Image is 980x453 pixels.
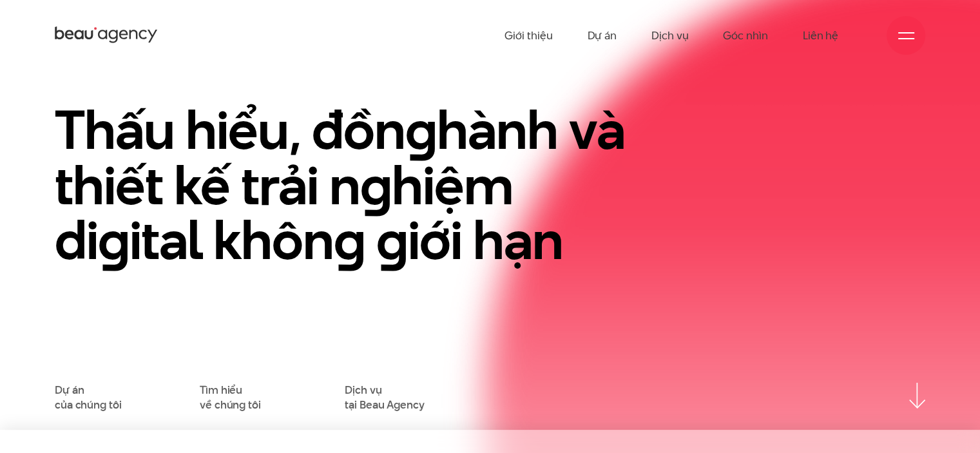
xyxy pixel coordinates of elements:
[200,383,261,412] a: Tìm hiểuvề chúng tôi
[55,102,629,268] h1: Thấu hiểu, đồn hành và thiết kế trải n hiệm di ital khôn iới hạn
[98,202,130,278] en: g
[405,92,437,168] en: g
[55,383,121,412] a: Dự áncủa chúng tôi
[334,202,365,278] en: g
[345,383,424,412] a: Dịch vụtại Beau Agency
[360,148,392,223] en: g
[376,202,408,278] en: g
